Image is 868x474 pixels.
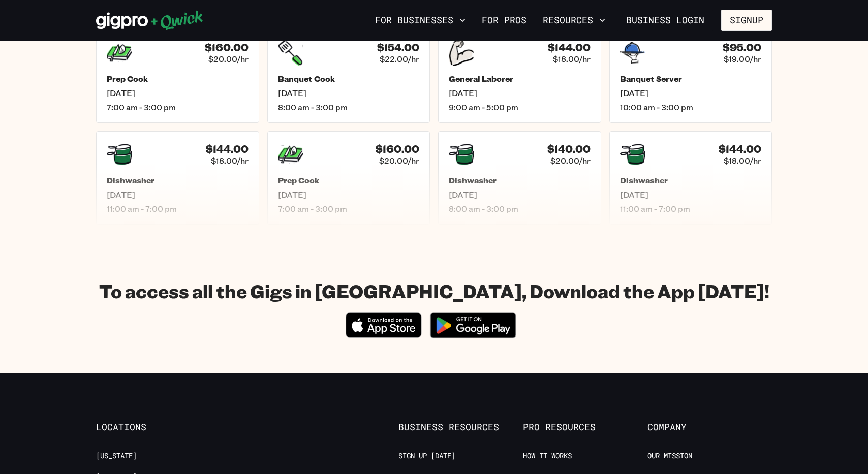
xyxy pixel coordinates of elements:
[107,74,249,84] h5: Prep Cook
[267,29,430,123] a: $154.00$22.00/hrBanquet Cook[DATE]8:00 am - 3:00 pm
[96,29,259,123] a: $160.00$20.00/hrPrep Cook[DATE]7:00 am - 3:00 pm
[723,41,761,54] h4: $95.00
[278,204,420,214] span: 7:00 am - 3:00 pm
[438,131,601,225] a: $140.00$20.00/hrDishwasher[DATE]8:00 am - 3:00 pm
[205,41,249,54] h4: $160.00
[278,189,420,200] span: [DATE]
[449,204,591,214] span: 8:00 am - 3:00 pm
[377,41,419,54] h4: $154.00
[438,29,601,123] a: $144.00$18.00/hrGeneral Laborer[DATE]9:00 am - 5:00 pm
[107,204,249,214] span: 11:00 am - 7:00 pm
[449,102,591,112] span: 9:00 am - 5:00 pm
[724,54,761,64] span: $19.00/hr
[539,12,609,29] button: Resources
[96,451,137,461] a: [US_STATE]
[548,41,591,54] h4: $144.00
[278,175,420,185] h5: Prep Cook
[267,131,430,225] a: $160.00$20.00/hrPrep Cook[DATE]7:00 am - 3:00 pm
[620,102,762,112] span: 10:00 am - 3:00 pm
[449,74,591,84] h5: General Laborer
[206,143,249,155] h4: $144.00
[278,88,420,98] span: [DATE]
[617,10,713,31] a: Business Login
[99,279,769,302] h1: To access all the Gigs in [GEOGRAPHIC_DATA], Download the App [DATE]!
[547,143,591,155] h4: $140.00
[620,189,762,200] span: [DATE]
[398,422,523,433] span: Business Resources
[523,422,647,433] span: Pro Resources
[107,88,249,98] span: [DATE]
[96,422,221,433] span: Locations
[278,102,420,112] span: 8:00 am - 3:00 pm
[208,54,249,64] span: $20.00/hr
[620,175,762,185] h5: Dishwasher
[346,329,422,340] a: Download on the App Store
[620,74,762,84] h5: Banquet Server
[620,204,762,214] span: 11:00 am - 7:00 pm
[553,54,591,64] span: $18.00/hr
[278,74,420,84] h5: Banquet Cook
[609,29,772,123] a: $95.00$19.00/hrBanquet Server[DATE]10:00 am - 3:00 pm
[371,12,470,29] button: For Businesses
[724,155,761,166] span: $18.00/hr
[376,143,419,155] h4: $160.00
[620,88,762,98] span: [DATE]
[609,131,772,225] a: $144.00$18.00/hrDishwasher[DATE]11:00 am - 7:00 pm
[449,175,591,185] h5: Dishwasher
[380,54,419,64] span: $22.00/hr
[449,189,591,200] span: [DATE]
[424,306,522,344] img: Get it on Google Play
[478,12,531,29] a: For Pros
[721,10,772,31] button: Signup
[107,102,249,112] span: 7:00 am - 3:00 pm
[107,175,249,185] h5: Dishwasher
[523,451,572,461] a: How it Works
[398,451,455,461] a: Sign up [DATE]
[647,451,692,461] a: Our Mission
[379,155,419,166] span: $20.00/hr
[96,131,259,225] a: $144.00$18.00/hrDishwasher[DATE]11:00 am - 7:00 pm
[211,155,249,166] span: $18.00/hr
[107,189,249,200] span: [DATE]
[449,88,591,98] span: [DATE]
[550,155,591,166] span: $20.00/hr
[719,143,761,155] h4: $144.00
[647,422,772,433] span: Company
